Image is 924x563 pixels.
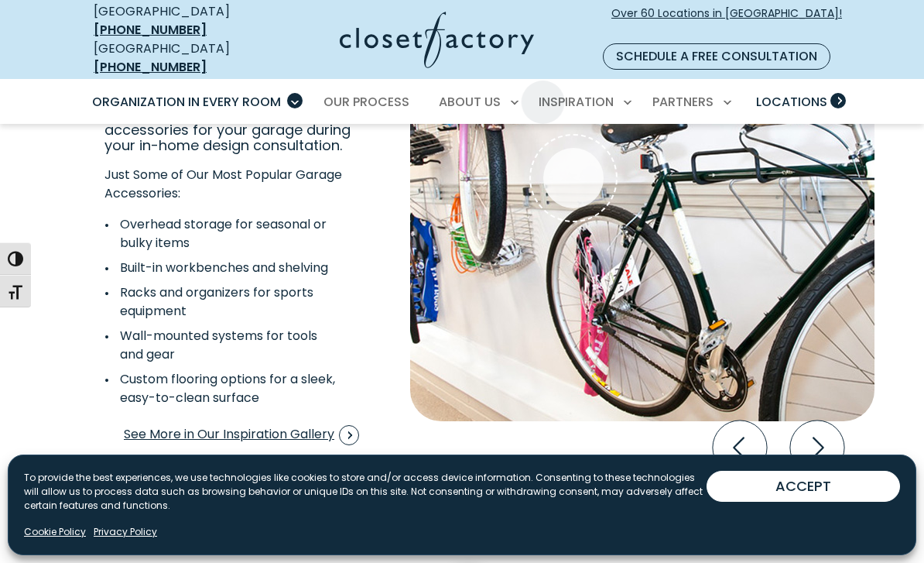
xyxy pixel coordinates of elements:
[707,471,900,502] button: ACCEPT
[124,425,359,445] span: See More in Our Inspiration Gallery
[104,166,392,203] p: Just Some of Our Most Popular Garage Accessories:
[652,93,714,111] span: Partners
[92,93,281,111] span: Organization in Every Room
[707,414,773,481] button: Previous slide
[104,283,342,321] li: Racks and organizers for sports equipment
[104,215,342,252] li: Overhead storage for seasonal or bulky items
[611,5,842,38] span: Over 60 Locations in [GEOGRAPHIC_DATA]!
[340,12,534,68] img: Closet Factory Logo
[94,21,207,39] a: [PHONE_NUMBER]
[94,39,262,77] div: [GEOGRAPHIC_DATA]
[94,2,262,39] div: [GEOGRAPHIC_DATA]
[94,525,157,539] a: Privacy Policy
[123,420,360,451] a: See More in Our Inspiration Gallery
[439,93,501,111] span: About Us
[603,43,830,70] a: Schedule a Free Consultation
[104,370,342,407] li: Custom flooring options for a sleek, easy-to-clean surface
[323,93,409,111] span: Our Process
[24,471,707,513] p: To provide the best experiences, we use technologies like cookies to store and/or access device i...
[104,259,342,277] li: Built-in workbenches and shelving
[784,414,850,481] button: Next slide
[81,81,843,124] nav: Primary Menu
[94,58,207,76] a: [PHONE_NUMBER]
[104,327,342,364] li: Wall-mounted systems for tools and gear
[756,93,827,111] span: Locations
[539,93,614,111] span: Inspiration
[24,525,86,539] a: Cookie Policy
